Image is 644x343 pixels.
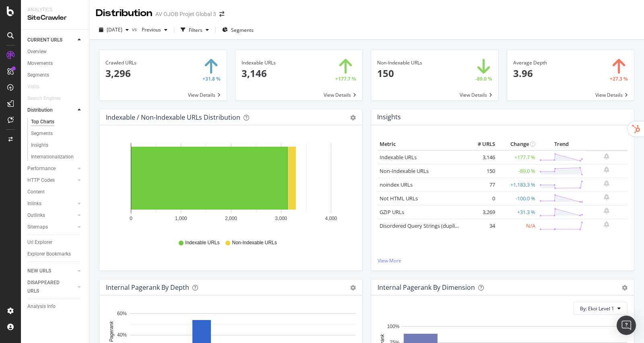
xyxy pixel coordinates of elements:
span: 2025 Oct. 3rd [107,26,122,33]
div: Internal Pagerank by Depth [106,283,189,291]
div: NEW URLS [27,267,51,275]
a: Search Engines [27,94,69,103]
a: View More [378,257,627,264]
div: bell-plus [604,221,609,228]
a: CURRENT URLS [27,36,75,44]
a: Outlinks [27,211,75,220]
div: gear [622,285,627,291]
text: 0 [130,216,132,221]
a: Top Charts [31,118,83,126]
td: -89.0 % [497,164,537,178]
td: 3,146 [465,150,497,164]
div: Sitemaps [27,223,48,231]
a: Visits [27,83,47,91]
a: Segments [27,71,83,79]
a: Url Explorer [27,238,83,247]
div: Distribution [96,6,152,20]
div: SiteCrawler [27,13,83,23]
a: noindex URLs [380,181,413,188]
div: bell-plus [604,166,609,173]
a: Inlinks [27,200,75,208]
a: Sitemaps [27,223,75,231]
a: Analysis Info [27,302,83,311]
div: Segments [31,129,53,138]
div: Segments [27,71,49,79]
text: 4,000 [325,216,337,221]
div: Movements [27,59,53,68]
a: Segments [31,129,83,138]
button: Previous [138,23,171,36]
div: Internal Pagerank By Dimension [378,283,475,291]
a: Insights [31,141,83,150]
a: Indexable URLs [380,154,417,161]
div: HTTP Codes [27,176,55,185]
a: NEW URLS [27,267,75,275]
text: 1,000 [175,216,187,221]
th: Change [497,138,537,150]
span: Non-Indexable URLs [232,239,277,246]
div: gear [350,285,356,291]
div: Url Explorer [27,238,52,247]
svg: A chart. [106,138,356,232]
div: bell-plus [604,208,609,214]
a: GZIP URLs [380,208,404,216]
button: Filters [178,23,212,36]
button: By: Ekoi Level 1 [573,302,627,315]
div: Distribution [27,106,53,114]
a: Non-Indexable URLs [380,167,429,175]
h4: Insights [377,112,401,123]
th: Metric [378,138,465,150]
span: Segments [231,27,254,33]
a: Movements [27,59,83,68]
td: -100.0 % [497,191,537,205]
a: Distribution [27,106,75,114]
th: Trend [537,138,585,150]
th: # URLS [465,138,497,150]
button: Segments [219,23,257,36]
div: Content [27,188,45,196]
div: Insights [31,141,48,150]
a: Content [27,188,83,196]
span: By: Ekoi Level 1 [580,305,614,312]
div: Analysis Info [27,302,56,311]
text: 3,000 [275,216,287,221]
text: 2,000 [225,216,237,221]
td: 34 [465,219,497,233]
a: DISAPPEARED URLS [27,279,75,295]
td: 150 [465,164,497,178]
span: Previous [138,26,161,33]
text: 40% [117,333,127,338]
div: Performance [27,164,56,173]
td: +31.3 % [497,205,537,219]
span: Indexable URLs [185,239,219,246]
div: Analytics [27,6,83,13]
td: N/A [497,219,537,233]
a: HTTP Codes [27,176,75,185]
a: Explorer Bookmarks [27,250,83,258]
td: 0 [465,191,497,205]
div: CURRENT URLS [27,36,62,44]
a: Performance [27,164,75,173]
div: arrow-right-arrow-left [219,11,224,17]
div: Visits [27,83,39,91]
div: Top Charts [31,118,54,126]
td: 3,269 [465,205,497,219]
div: gear [350,115,356,121]
div: AV OJOB Projet Global 3 [155,10,216,18]
div: Overview [27,48,47,56]
div: Filters [189,27,202,33]
div: DISAPPEARED URLS [27,279,68,295]
td: +177.7 % [497,150,537,164]
div: Explorer Bookmarks [27,250,71,258]
a: Not HTML URLs [380,195,418,202]
div: Outlinks [27,211,45,220]
td: +1,183.3 % [497,178,537,191]
div: Internationalization [31,153,74,161]
div: bell-plus [604,153,609,160]
span: vs [132,26,138,33]
text: 100% [387,324,400,329]
div: Inlinks [27,200,41,208]
div: Open Intercom Messenger [617,316,636,335]
td: 77 [465,178,497,191]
